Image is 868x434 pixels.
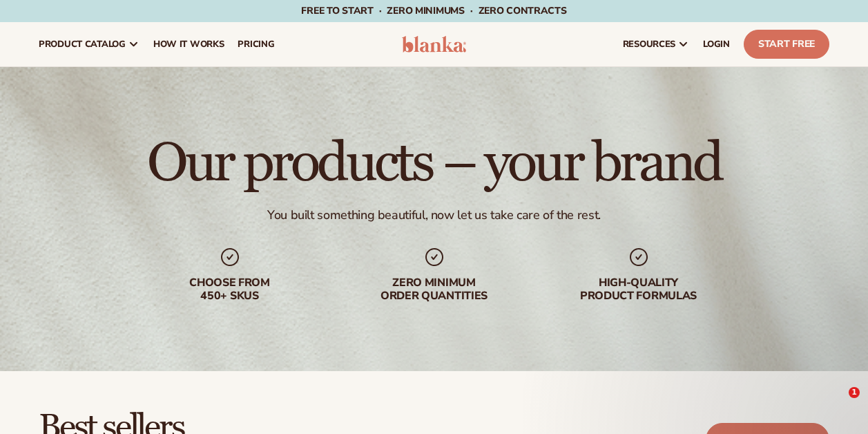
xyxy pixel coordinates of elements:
[820,387,853,420] iframe: Intercom live chat
[703,39,730,50] span: LOGIN
[550,276,727,303] div: High-quality product formulas
[146,22,231,66] a: How It Works
[142,276,318,303] div: Choose from 450+ Skus
[623,39,675,50] span: resources
[39,39,126,50] span: product catalog
[696,22,737,66] a: LOGIN
[267,207,601,223] div: You built something beautiful, now let us take care of the rest.
[238,39,274,50] span: pricing
[301,4,566,17] span: Free to start · ZERO minimums · ZERO contracts
[153,39,224,50] span: How It Works
[744,30,829,59] a: Start Free
[849,387,860,398] span: 1
[231,22,281,66] a: pricing
[32,22,146,66] a: product catalog
[616,22,696,66] a: resources
[402,36,467,53] img: logo
[346,276,523,303] div: Zero minimum order quantities
[147,135,721,191] h1: Our products – your brand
